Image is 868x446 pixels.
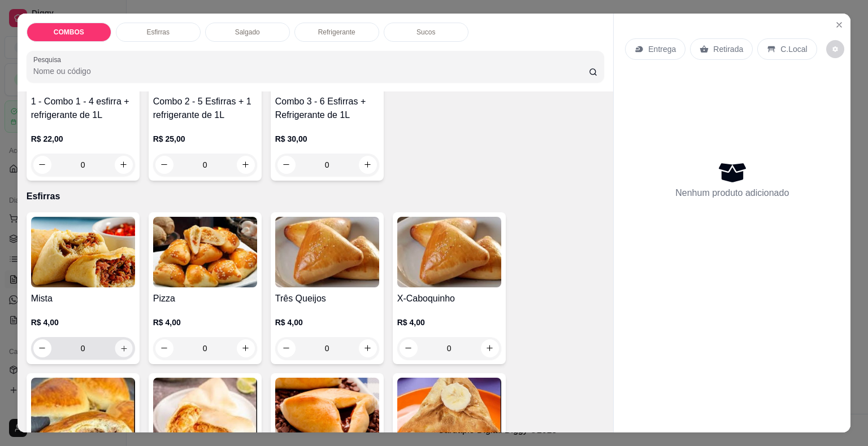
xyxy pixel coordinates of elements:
button: increase-product-quantity [237,339,255,357]
h4: Mista [31,292,135,305]
button: increase-product-quantity [359,339,377,357]
p: Esfirras [146,28,170,37]
h4: Combo 2 - 5 Esfirras + 1 refrigerante de 1L [153,95,257,122]
img: product-image [153,217,257,287]
button: increase-product-quantity [481,339,499,357]
img: product-image [397,217,501,287]
p: Refrigerante [318,28,355,37]
p: R$ 22,00 [31,133,135,145]
p: Salgado [235,28,260,37]
h4: Três Queijos [275,292,379,305]
h4: X-Caboquinho [397,292,501,305]
button: increase-product-quantity [115,339,132,357]
button: decrease-product-quantity [155,339,173,357]
p: Sucos [416,28,435,37]
p: R$ 4,00 [153,317,257,328]
label: Pesquisa [33,55,65,64]
img: product-image [275,217,379,287]
p: R$ 4,00 [275,317,379,328]
p: R$ 25,00 [153,133,257,145]
button: Close [830,16,848,34]
p: R$ 4,00 [31,317,135,328]
button: decrease-product-quantity [826,40,844,58]
p: COMBOS [54,28,84,37]
p: R$ 30,00 [275,133,379,145]
button: decrease-product-quantity [400,339,418,357]
input: Pesquisa [33,65,589,77]
p: R$ 4,00 [397,317,501,328]
p: Esfirras [27,190,605,203]
p: Retirada [713,43,743,55]
p: Entrega [648,43,676,55]
p: C.Local [780,43,807,55]
h4: 1 - Combo 1 - 4 esfirra + refrigerante de 1L [31,95,135,122]
img: product-image [31,217,135,287]
button: decrease-product-quantity [277,339,296,357]
p: Nenhum produto adicionado [675,186,789,200]
h4: Pizza [153,292,257,305]
button: decrease-product-quantity [33,339,51,357]
h4: Combo 3 - 6 Esfirras + Refrigerante de 1L [275,95,379,122]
